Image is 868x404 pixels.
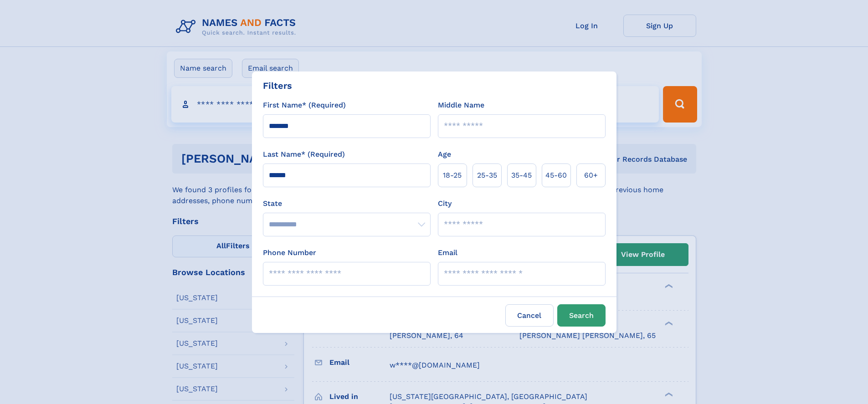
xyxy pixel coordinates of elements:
[584,170,598,181] span: 60+
[511,170,532,181] span: 35‑45
[263,198,431,209] label: State
[557,304,606,327] button: Search
[438,100,484,111] label: Middle Name
[545,170,567,181] span: 45‑60
[505,304,554,327] label: Cancel
[438,198,452,209] label: City
[438,247,457,258] label: Email
[438,149,451,160] label: Age
[263,100,346,111] label: First Name* (Required)
[443,170,462,181] span: 18‑25
[477,170,497,181] span: 25‑35
[263,79,292,92] div: Filters
[263,247,316,258] label: Phone Number
[263,149,345,160] label: Last Name* (Required)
